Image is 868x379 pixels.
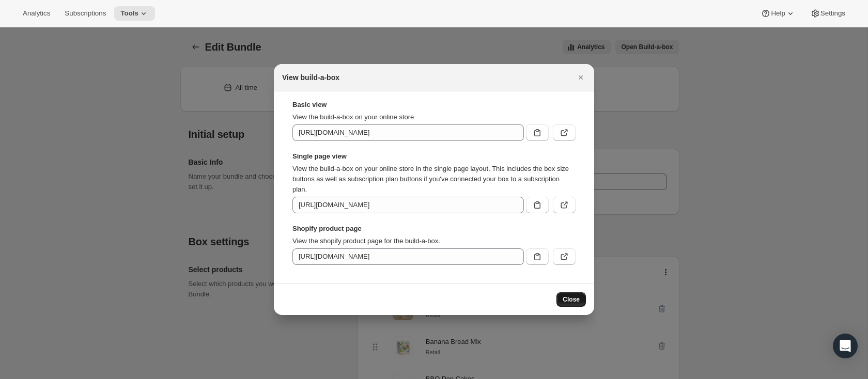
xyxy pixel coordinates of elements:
span: Close [563,295,580,304]
span: Subscriptions [65,9,106,18]
strong: Single page view [292,151,576,162]
button: Settings [804,6,851,21]
strong: Basic view [292,100,576,110]
button: Analytics [17,6,56,21]
div: Open Intercom Messenger [833,334,858,358]
h2: View build-a-box [282,72,339,83]
p: View the build-a-box on your online store [292,112,576,122]
button: Subscriptions [58,6,112,21]
span: Settings [820,9,845,18]
strong: Shopify product page [292,224,576,234]
p: View the shopify product page for the build-a-box. [292,236,576,246]
span: Tools [120,9,138,18]
button: Tools [114,6,155,21]
button: Close [556,292,586,307]
button: Help [754,6,801,21]
span: Help [771,9,785,18]
p: View the build-a-box on your online store in the single page layout. This includes the box size b... [292,164,576,195]
span: Analytics [23,9,50,18]
button: Close [574,70,588,85]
